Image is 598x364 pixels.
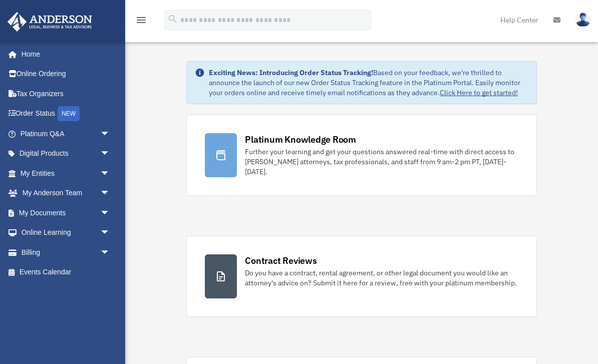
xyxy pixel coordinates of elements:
[7,163,125,183] a: My Entitiesarrow_drop_down
[7,183,125,203] a: My Anderson Teamarrow_drop_down
[245,147,518,177] div: Further your learning and get your questions answered real-time with direct access to [PERSON_NAM...
[245,254,317,267] div: Contract Reviews
[100,163,120,184] span: arrow_drop_down
[100,203,120,223] span: arrow_drop_down
[100,183,120,204] span: arrow_drop_down
[135,14,147,26] i: menu
[58,106,80,121] div: NEW
[7,84,125,104] a: Tax Organizers
[575,13,590,27] img: User Pic
[209,68,528,98] div: Based on your feedback, we're thrilled to announce the launch of our new Order Status Tracking fe...
[100,124,120,144] span: arrow_drop_down
[209,68,373,77] strong: Exciting News: Introducing Order Status Tracking!
[100,144,120,164] span: arrow_drop_down
[7,144,125,164] a: Digital Productsarrow_drop_down
[7,44,120,64] a: Home
[7,203,125,223] a: My Documentsarrow_drop_down
[7,262,125,282] a: Events Calendar
[135,18,147,26] a: menu
[7,242,125,262] a: Billingarrow_drop_down
[245,268,518,288] div: Do you have a contract, rental agreement, or other legal document you would like an attorney's ad...
[245,133,356,146] div: Platinum Knowledge Room
[186,236,536,317] a: Contract Reviews Do you have a contract, rental agreement, or other legal document you would like...
[186,115,536,196] a: Platinum Knowledge Room Further your learning and get your questions answered real-time with dire...
[7,64,125,84] a: Online Ordering
[440,88,518,97] a: Click Here to get started!
[100,223,120,243] span: arrow_drop_down
[167,14,178,25] i: search
[5,12,95,32] img: Anderson Advisors Platinum Portal
[100,242,120,263] span: arrow_drop_down
[7,223,125,243] a: Online Learningarrow_drop_down
[7,124,125,144] a: Platinum Q&Aarrow_drop_down
[7,104,125,124] a: Order StatusNEW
